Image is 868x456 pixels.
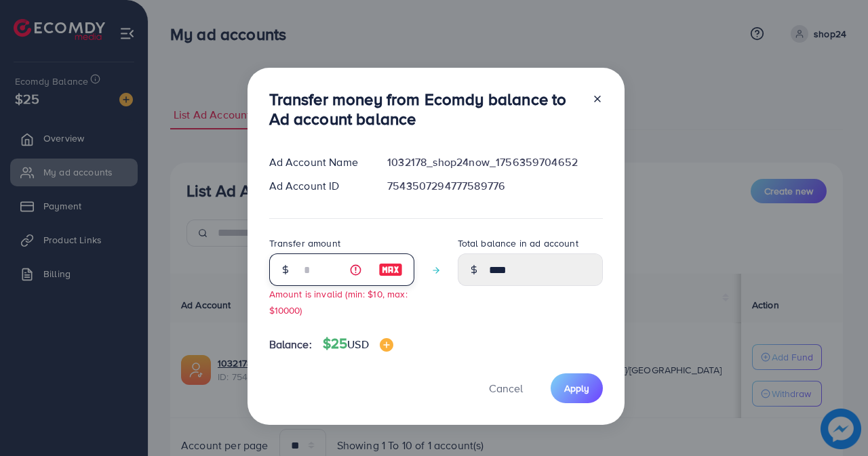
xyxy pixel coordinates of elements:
[376,154,613,170] div: 1032178_shop24now_1756359704652
[564,381,589,395] span: Apply
[269,337,312,352] span: Balance:
[269,89,581,129] h3: Transfer money from Ecomdy balance to Ad account balance
[472,373,540,402] button: Cancel
[347,337,368,352] span: USD
[380,338,393,352] img: image
[458,236,578,250] label: Total balance in ad account
[551,373,603,402] button: Apply
[269,236,340,250] label: Transfer amount
[489,381,523,396] span: Cancel
[378,262,403,278] img: image
[376,178,613,194] div: 7543507294777589776
[258,178,377,194] div: Ad Account ID
[323,335,393,352] h4: $25
[269,287,408,316] small: Amount is invalid (min: $10, max: $10000)
[258,154,377,170] div: Ad Account Name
